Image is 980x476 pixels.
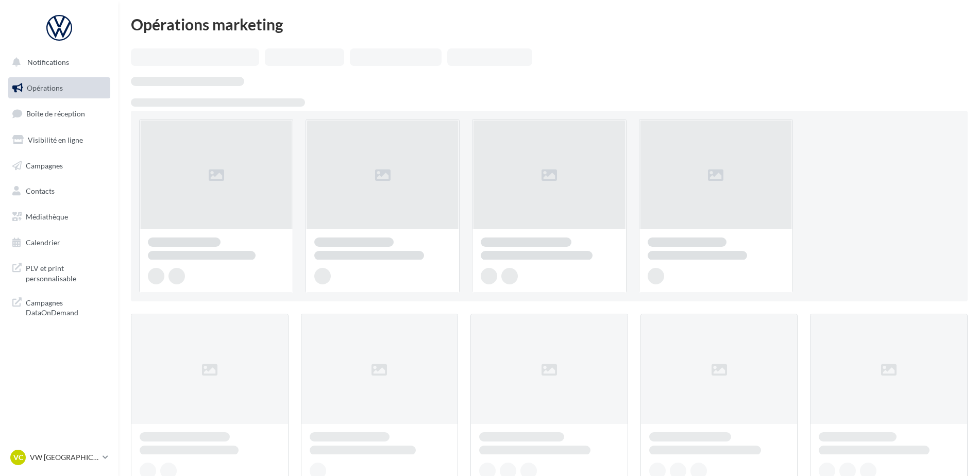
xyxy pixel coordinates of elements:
p: VW [GEOGRAPHIC_DATA] [30,452,98,463]
span: VC [13,452,23,463]
a: Campagnes DataOnDemand [6,292,112,322]
span: Contacts [26,186,55,195]
a: Visibilité en ligne [6,129,112,151]
a: Campagnes [6,155,112,177]
a: Opérations [6,77,112,99]
a: PLV et print personnalisable [6,257,112,287]
span: Notifications [27,58,69,66]
span: Visibilité en ligne [28,135,83,144]
a: VC VW [GEOGRAPHIC_DATA] [8,448,110,467]
a: Calendrier [6,232,112,253]
a: Contacts [6,180,112,202]
a: Médiathèque [6,206,112,228]
div: Opérations marketing [131,16,968,32]
button: Notifications [6,52,108,73]
span: Campagnes DataOnDemand [26,296,106,318]
span: Boîte de réception [26,109,85,118]
span: Campagnes [26,161,63,169]
span: Médiathèque [26,212,68,221]
span: Opérations [27,83,63,92]
span: Calendrier [26,238,60,247]
span: PLV et print personnalisable [26,261,106,283]
a: Boîte de réception [6,103,112,125]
